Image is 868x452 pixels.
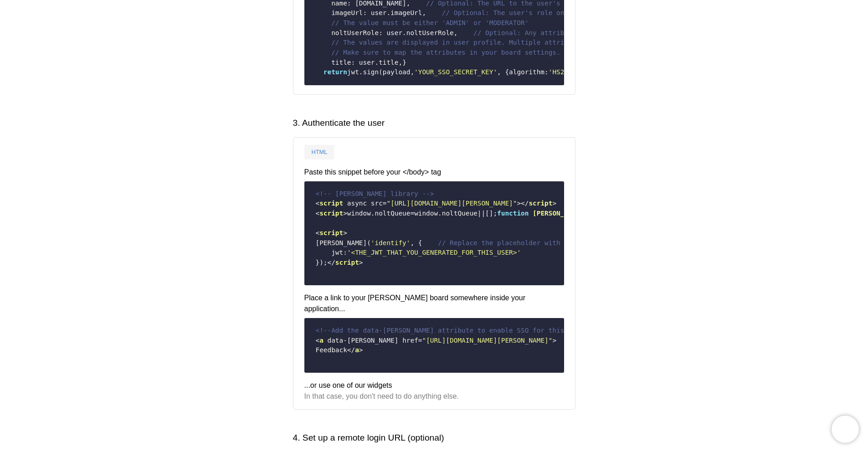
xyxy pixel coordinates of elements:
[319,200,343,207] span: script
[347,210,371,217] span: window
[402,337,418,344] span: href
[509,68,544,76] span: algorithm
[410,239,422,247] span: , {
[328,259,335,266] span: </
[355,346,359,354] span: a
[293,117,575,130] h2: 3. Authenticate the user
[521,200,529,207] span: </
[438,210,497,217] span: .noltQueue||[];
[343,210,347,217] span: >
[316,190,434,197] span: <!-- [PERSON_NAME] library -->
[351,59,402,66] span: : user.title,
[347,346,355,354] span: </
[319,229,343,236] span: script
[359,259,363,266] span: >
[552,337,556,344] span: >
[319,337,324,344] span: a
[331,59,351,66] span: title
[316,210,320,217] span: <
[310,322,558,369] code: Feedback
[442,9,833,16] span: // Optional: The user's role on your board if you want to grant them admin or moderator permissions
[549,68,576,76] span: 'HS256'
[304,293,564,314] h4: Place a link to your [PERSON_NAME] board somewhere inside your application...
[331,29,379,36] span: noltUserRole
[316,337,320,344] span: <
[529,200,552,207] span: script
[832,416,859,443] iframe: Chatra live chat
[438,239,596,247] span: // Replace the placeholder with your JWT
[331,249,343,256] span: jwt
[316,200,320,207] span: <
[304,380,564,391] h4: ...or use one of our widgets
[304,167,564,402] div: In that case, you don't need to do anything else.
[343,249,347,256] span: :
[414,210,438,217] span: window
[316,239,371,247] span: [PERSON_NAME](
[359,346,363,354] span: >
[544,68,549,76] span: :
[324,68,347,76] span: return
[371,210,414,217] span: .noltQueue=
[293,431,575,445] h2: 4. Set up a remote login URL (optional)
[497,68,509,76] span: , {
[304,145,335,159] a: HTML
[319,210,343,217] span: script
[371,200,383,207] span: src
[331,19,529,26] span: // The value must be either 'ADMIN' or 'MODERATOR'
[343,229,347,236] span: >
[533,210,584,217] span: [PERSON_NAME]
[379,29,457,36] span: : user.noltUserRole,
[331,39,643,46] span: // The values are displayed in user profile. Multiple attributes are supported.
[347,200,367,207] span: async
[328,337,399,344] span: data-[PERSON_NAME]
[304,167,564,178] h4: Paste this snippet before your </body> tag
[422,337,552,344] span: "[URL][DOMAIN_NAME][PERSON_NAME]"
[418,337,422,344] span: =
[331,327,588,334] span: Add the data-[PERSON_NAME] attribute to enable SSO for this link.
[371,239,411,247] span: 'identify'
[497,210,529,217] span: function
[316,229,320,236] span: <
[316,327,332,334] span: <!--
[517,200,521,207] span: >
[414,68,497,76] span: 'YOUR_SSO_SECRET_KEY'
[347,68,414,76] span: jwt.sign(payload,
[363,9,426,16] span: : user.imageUrl,
[331,49,560,56] span: // Make sure to map the attributes in your board settings.
[316,259,328,266] span: });
[331,9,363,16] span: imageUrl
[383,200,387,207] span: =
[335,259,359,266] span: script
[552,200,556,207] span: >
[347,249,521,256] span: '<THE_JWT_THAT_YOU_GENERATED_FOR_THIS_USER>'
[473,29,730,36] span: // Optional: Any attributes that you want to add to user profile.
[387,200,517,207] span: "[URL][DOMAIN_NAME][PERSON_NAME]"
